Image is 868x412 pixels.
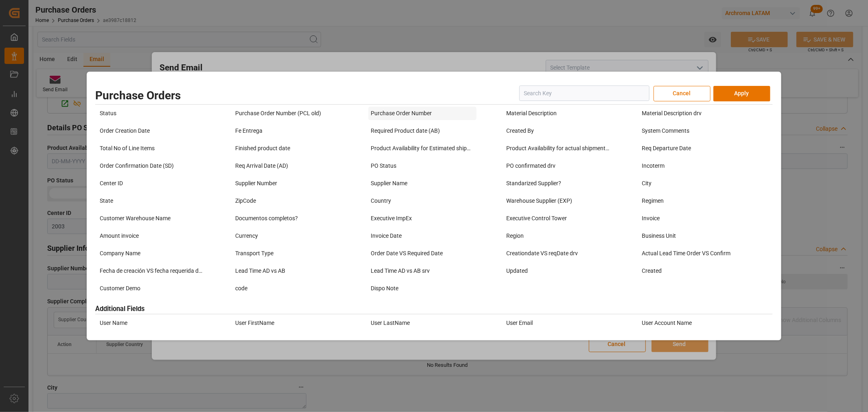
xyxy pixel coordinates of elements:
div: Supplier Number [233,177,341,190]
div: Order Confirmation Date (SD) [97,159,206,173]
div: Incoterm [639,159,748,173]
button: Apply [713,86,770,101]
div: User Account Name [639,316,748,330]
div: Creationdate VS reqDate drv [504,247,612,260]
div: System Comments [639,124,748,138]
div: Currency [233,229,341,243]
div: Customer Demo [97,282,206,295]
div: Invoice Date [368,229,477,243]
div: Lead Time AD vs AB [233,264,341,278]
div: Finished product date [233,142,341,155]
div: Created [639,264,748,278]
div: User FirstName [233,316,341,330]
div: Country [368,194,477,208]
div: Customer Warehouse Name [97,212,206,225]
div: Required Product date (AB) [368,124,477,138]
div: code [233,282,341,295]
div: Supplier Name [368,177,477,190]
div: Dispo Note [368,282,477,295]
div: User Name [97,316,206,330]
div: Invoice [639,212,748,225]
div: Req Departure Date [639,142,748,155]
div: Fe Entrega [233,124,341,138]
div: Regimen [639,194,748,208]
h2: Purchase Orders [95,87,181,104]
div: Order Creation Date [97,124,206,138]
div: Transport Type [233,247,341,260]
div: Amount invoice [97,229,206,243]
div: Center ID [97,177,206,190]
div: User LastName [368,316,477,330]
div: Purchase Order Number (PCL old) [233,107,341,120]
div: ZipCode [233,194,341,208]
h3: Additional Fields [95,304,144,314]
div: Company Name [97,247,206,260]
div: State [97,194,206,208]
div: Purchase Order Number [368,107,477,120]
div: Material Description [504,107,612,120]
div: Total No of Line Items [97,142,206,155]
div: Executive Control Tower [504,212,612,225]
div: PO Status [368,159,477,173]
div: Status [97,107,206,120]
div: Standarized Supplier? [504,177,612,190]
div: Fecha de creación VS fecha requerida drv [97,264,206,278]
div: Actual Lead Time Order VS Confirm [639,247,748,260]
div: Req Arrival Date (AD) [233,159,341,173]
div: Product Availability for Estimated shipment date [368,142,477,155]
div: Created By [504,124,612,138]
button: Cancel [654,86,711,101]
div: Updated [504,264,612,278]
input: Search Key [519,85,649,101]
div: City [639,177,748,190]
div: Executive ImpEx [368,212,477,225]
div: Product Availability for actual shipment date [504,142,612,155]
div: Material Description drv [639,107,748,120]
div: PO confirmated drv [504,159,612,173]
div: Lead Time AD vs AB srv [368,264,477,278]
div: User Email [504,316,612,330]
div: Order Date VS Required Date [368,247,477,260]
div: Documentos completos? [233,212,341,225]
div: Business Unit [639,229,748,243]
div: Region [504,229,612,243]
div: Warehouse Supplier (EXP) [504,194,612,208]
